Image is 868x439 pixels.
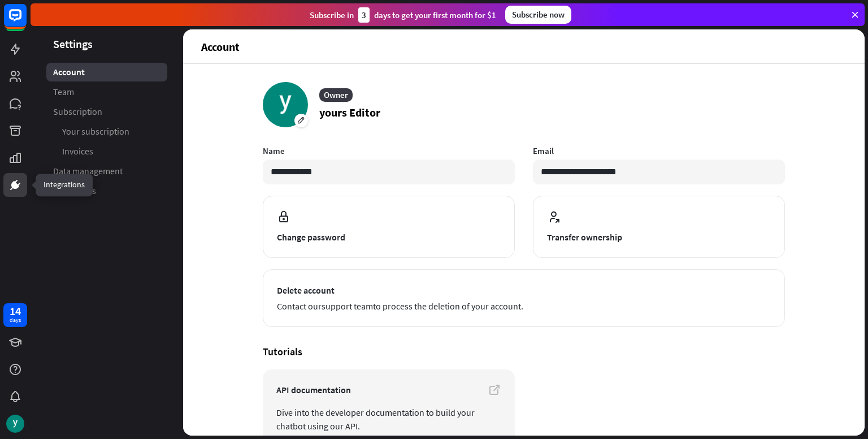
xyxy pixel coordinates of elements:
button: Delete account Contact oursupport teamto process the deletion of your account. [263,269,785,327]
span: Contact our to process the deletion of your account. [277,299,771,313]
span: Your subscription [62,126,129,137]
span: Subscription [53,106,102,118]
a: Your subscription [46,122,167,141]
a: Subscription [46,102,167,121]
header: Account [183,29,865,63]
button: Open LiveChat chat widget [9,5,43,38]
button: Change password [263,196,515,258]
span: Change password [277,230,501,244]
a: Team [46,83,167,101]
label: Email [533,145,785,156]
div: days [10,316,21,324]
div: Subscribe now [505,6,571,24]
p: yours Editor [319,104,380,121]
div: 3 [358,7,370,23]
div: Subscribe in days to get your first month for $1 [310,7,496,23]
span: Account [53,66,85,78]
a: Data management [46,162,167,180]
span: Dive into the developer documentation to build your chatbot using our API. [276,406,501,433]
a: Invoices [46,142,167,161]
span: Team [53,86,74,98]
a: Developers [46,182,167,200]
span: Delete account [277,283,771,297]
span: Invoices [62,145,93,157]
div: 14 [10,306,21,316]
button: Transfer ownership [533,196,785,258]
span: Developers [53,185,96,197]
div: Owner [319,88,353,102]
a: 14 days [3,303,27,327]
span: API documentation [276,383,501,397]
a: support team [322,300,373,312]
span: Transfer ownership [547,230,771,244]
span: Data management [53,165,123,177]
h4: Tutorials [263,345,785,358]
header: Settings [31,36,183,51]
label: Name [263,145,515,156]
